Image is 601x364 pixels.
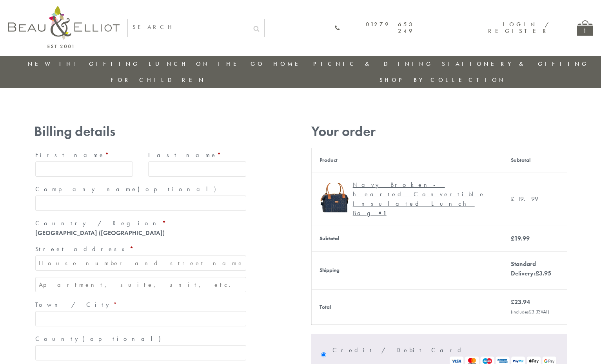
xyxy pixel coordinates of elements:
[138,185,221,193] span: (optional)
[311,148,503,172] th: Product
[8,6,120,48] img: logo
[128,19,249,35] input: SEARCH
[311,251,503,289] th: Shipping
[35,333,246,345] label: County
[511,195,538,203] bdi: 19.99
[511,298,530,306] bdi: 23.94
[511,308,549,315] small: (includes VAT)
[488,20,550,35] a: Login / Register
[35,243,246,255] label: Street address
[35,217,246,230] label: Country / Region
[311,226,503,251] th: Subtotal
[82,335,165,343] span: (optional)
[320,183,349,212] img: Navy Broken-hearted Convertible Insulated Lunch Bag
[442,60,589,68] a: Stationery & Gifting
[511,195,518,203] span: £
[313,60,433,68] a: Picnic & Dining
[89,60,140,68] a: Gifting
[35,183,246,196] label: Company name
[334,21,414,35] a: 01279 653 249
[35,149,133,161] label: First name
[378,209,387,217] strong: × 1
[529,308,532,315] span: £
[353,180,489,218] div: Navy Broken-hearted Convertible Insulated Lunch Bag
[35,255,246,271] input: House number and street name
[311,289,503,324] th: Total
[35,229,165,237] strong: [GEOGRAPHIC_DATA] ([GEOGRAPHIC_DATA])
[148,149,246,161] label: Last name
[503,148,567,172] th: Subtotal
[511,298,514,306] span: £
[511,234,514,243] span: £
[34,123,247,139] h3: Billing details
[320,180,495,218] a: Navy Broken-hearted Convertible Insulated Lunch Bag Navy Broken-hearted Convertible Insulated Lun...
[379,76,506,84] a: Shop by collection
[273,60,305,68] a: Home
[35,299,246,311] label: Town / City
[149,60,265,68] a: Lunch On The Go
[529,308,541,315] span: 3.33
[536,269,551,277] bdi: 3.95
[311,123,567,139] h3: Your order
[511,260,551,277] label: Standard Delivery:
[577,20,593,36] a: 1
[111,76,206,84] a: For Children
[511,234,530,243] bdi: 19.99
[536,269,539,277] span: £
[35,277,246,292] input: Apartment, suite, unit, etc. (optional)
[28,60,80,68] a: New in!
